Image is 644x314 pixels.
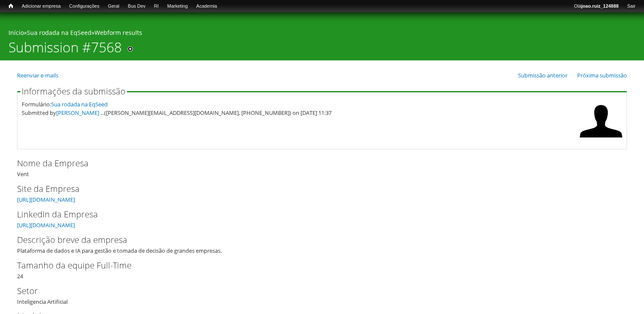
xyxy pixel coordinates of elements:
[163,2,192,11] a: Marketing
[20,87,127,96] legend: Informações da submissão
[17,157,613,170] label: Nome da Empresa
[9,39,122,60] h1: Submission #7568
[17,234,613,246] label: Descrição breve da empresa
[17,2,65,11] a: Adicionar empresa
[17,234,627,255] div: Plataforma de dados e IA para gestão e tomada de decisão de grandes empresas.
[94,29,142,37] a: Webform results
[580,137,622,144] a: Ver perfil do usuário.
[518,71,567,79] a: Submissão anterior
[27,29,92,37] a: Sua rodada na EqSeed
[581,3,619,9] strong: joao.ruiz_124888
[103,2,123,11] a: Geral
[17,221,75,229] a: [URL][DOMAIN_NAME]
[192,2,221,11] a: Academia
[17,285,627,306] div: Inteligencia Artificial
[17,285,613,297] label: Setor
[56,109,104,117] a: [PERSON_NAME] ...
[17,259,613,272] label: Tamanho da equipe Full-Time
[570,2,623,11] a: Olájoao.ruiz_124888
[123,2,150,11] a: Bus Dev
[4,2,17,10] a: Início
[17,196,75,203] a: [URL][DOMAIN_NAME]
[17,183,613,195] label: Site da Empresa
[22,100,575,108] div: Formulário:
[17,208,613,221] label: LinkedIn da Empresa
[9,3,13,9] span: Início
[580,100,622,143] img: Foto de Gabriel Borela Franzoni
[22,108,575,117] div: Submitted by ([PERSON_NAME][EMAIL_ADDRESS][DOMAIN_NAME], [PHONE_NUMBER]) on [DATE] 11:37
[17,259,627,280] div: 24
[577,71,627,79] a: Próxima submissão
[150,2,163,11] a: RI
[9,29,24,37] a: Início
[17,157,627,178] div: Vent
[17,71,58,79] a: Reenviar e-mails
[51,100,108,108] a: Sua rodada na EqSeed
[65,2,104,11] a: Configurações
[623,2,640,11] a: Sair
[9,29,635,39] div: » »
